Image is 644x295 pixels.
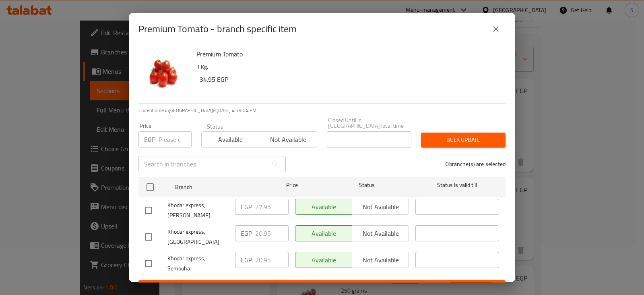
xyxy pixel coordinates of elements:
[255,199,289,215] input: Please enter price
[205,134,256,145] span: Available
[159,131,192,147] input: Please enter price
[259,131,317,147] button: Not available
[138,23,297,35] h2: Premium Tomato - branch specific item
[138,48,190,100] img: Premium Tomato
[241,255,252,265] p: EGP
[486,19,506,39] button: close
[196,48,499,60] h6: Premium Tomato
[325,180,409,190] span: Status
[167,253,229,274] span: Khodar express, Semouha
[446,160,506,168] p: 0 branche(s) are selected
[241,229,252,238] p: EGP
[138,107,506,114] p: Current time in [GEOGRAPHIC_DATA] is [DATE] 4:39:04 PM
[415,180,499,190] span: Status is valid till
[427,135,499,145] span: Bulk update
[144,135,155,144] p: EGP
[241,202,252,212] p: EGP
[255,252,289,268] input: Please enter price
[138,156,267,172] input: Search in branches
[138,280,506,295] button: Save
[201,131,259,147] button: Available
[196,62,499,72] p: 1 Kg.
[167,227,229,247] span: Khodar express, [GEOGRAPHIC_DATA]
[200,74,499,85] h6: 34.95 EGP
[262,134,314,145] span: Not available
[167,200,229,220] span: Khodar express, [PERSON_NAME]
[265,180,319,190] span: Price
[255,225,289,241] input: Please enter price
[175,182,259,192] span: Branch
[421,133,506,147] button: Bulk update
